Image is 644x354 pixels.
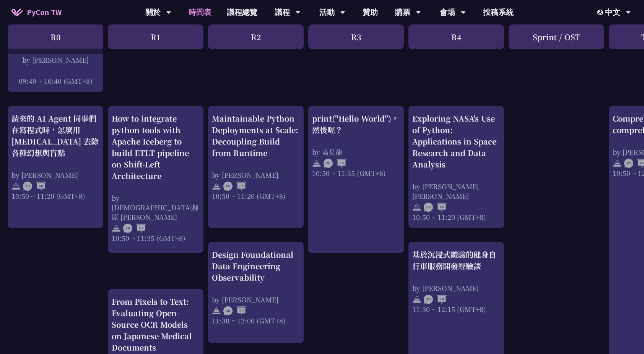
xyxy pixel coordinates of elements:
img: ENEN.5a408d1.svg [424,203,447,212]
div: R2 [208,24,304,49]
img: ZHZH.38617ef.svg [23,182,46,191]
div: Maintainable Python Deployments at Scale: Decoupling Build from Runtime [212,113,300,159]
img: svg+xml;base64,PHN2ZyB4bWxucz0iaHR0cDovL3d3dy53My5vcmcvMjAwMC9zdmciIHdpZHRoPSIyNCIgaGVpZ2h0PSIyNC... [613,159,622,168]
div: 請來的 AI Agent 同事們在寫程式時，怎麼用 [MEDICAL_DATA] 去除各種幻想與盲點 [11,113,99,159]
div: 10:50 ~ 11:20 (GMT+8) [11,191,99,201]
div: 基於沉浸式體驗的健身自行車服務開發經驗談 [412,249,500,272]
img: Locale Icon [597,10,605,15]
img: svg+xml;base64,PHN2ZyB4bWxucz0iaHR0cDovL3d3dy53My5vcmcvMjAwMC9zdmciIHdpZHRoPSIyNCIgaGVpZ2h0PSIyNC... [212,306,221,315]
div: by 高見龍 [312,147,400,157]
div: by [DEMOGRAPHIC_DATA]揮原 [PERSON_NAME] [112,193,200,222]
img: svg+xml;base64,PHN2ZyB4bWxucz0iaHR0cDovL3d3dy53My5vcmcvMjAwMC9zdmciIHdpZHRoPSIyNCIgaGVpZ2h0PSIyNC... [312,159,321,168]
img: ZHEN.371966e.svg [223,306,246,315]
div: Exploring NASA's Use of Python: Applications in Space Research and Data Analysis [412,113,500,170]
div: 10:50 ~ 11:35 (GMT+8) [312,168,400,178]
a: 請來的 AI Agent 同事們在寫程式時，怎麼用 [MEDICAL_DATA] 去除各種幻想與盲點 by [PERSON_NAME] 10:50 ~ 11:20 (GMT+8) [11,113,99,222]
div: How to integrate python tools with Apache Iceberg to build ETLT pipeline on Shift-Left Architecture [112,113,200,182]
a: Exploring NASA's Use of Python: Applications in Space Research and Data Analysis by [PERSON_NAME]... [412,113,500,222]
div: R1 [108,24,203,49]
div: 09:40 ~ 10:40 (GMT+8) [11,76,99,86]
div: by [PERSON_NAME] [PERSON_NAME] [412,182,500,201]
div: by [PERSON_NAME] [412,283,500,293]
div: Design Foundational Data Engineering Observability [212,249,300,283]
img: ZHEN.371966e.svg [123,224,146,233]
div: 11:30 ~ 12:15 (GMT+8) [412,304,500,314]
img: svg+xml;base64,PHN2ZyB4bWxucz0iaHR0cDovL3d3dy53My5vcmcvMjAwMC9zdmciIHdpZHRoPSIyNCIgaGVpZ2h0PSIyNC... [11,182,21,191]
img: svg+xml;base64,PHN2ZyB4bWxucz0iaHR0cDovL3d3dy53My5vcmcvMjAwMC9zdmciIHdpZHRoPSIyNCIgaGVpZ2h0PSIyNC... [212,182,221,191]
a: PyCon TW [4,3,69,22]
div: by [PERSON_NAME] [212,170,300,180]
div: by [PERSON_NAME] [11,55,99,65]
div: R4 [408,24,504,49]
img: ZHZH.38617ef.svg [424,295,447,304]
img: svg+xml;base64,PHN2ZyB4bWxucz0iaHR0cDovL3d3dy53My5vcmcvMjAwMC9zdmciIHdpZHRoPSIyNCIgaGVpZ2h0PSIyNC... [412,295,421,304]
div: by [PERSON_NAME] [11,170,99,180]
img: svg+xml;base64,PHN2ZyB4bWxucz0iaHR0cDovL3d3dy53My5vcmcvMjAwMC9zdmciIHdpZHRoPSIyNCIgaGVpZ2h0PSIyNC... [112,224,121,233]
a: How to integrate python tools with Apache Iceberg to build ETLT pipeline on Shift-Left Architectu... [112,113,200,247]
div: R3 [308,24,404,49]
div: From Pixels to Text: Evaluating Open-Source OCR Models on Japanese Medical Documents [112,296,200,353]
div: print("Hello World")，然後呢？ [312,113,400,136]
div: by [PERSON_NAME] [212,295,300,304]
div: Sprint / OST [509,24,604,49]
img: ZHEN.371966e.svg [324,159,346,168]
a: Design Foundational Data Engineering Observability by [PERSON_NAME] 11:30 ~ 12:00 (GMT+8) [212,249,300,337]
a: Maintainable Python Deployments at Scale: Decoupling Build from Runtime by [PERSON_NAME] 10:50 ~ ... [212,113,300,222]
img: svg+xml;base64,PHN2ZyB4bWxucz0iaHR0cDovL3d3dy53My5vcmcvMjAwMC9zdmciIHdpZHRoPSIyNCIgaGVpZ2h0PSIyNC... [412,203,421,212]
span: PyCon TW [27,6,62,18]
div: R0 [8,24,103,49]
img: Home icon of PyCon TW 2025 [11,8,23,16]
img: ENEN.5a408d1.svg [223,182,246,191]
div: 10:50 ~ 11:20 (GMT+8) [212,191,300,201]
div: 10:50 ~ 11:20 (GMT+8) [412,212,500,222]
a: print("Hello World")，然後呢？ by 高見龍 10:50 ~ 11:35 (GMT+8) [312,113,400,247]
div: 10:50 ~ 11:35 (GMT+8) [112,233,200,243]
div: 11:30 ~ 12:00 (GMT+8) [212,316,300,325]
